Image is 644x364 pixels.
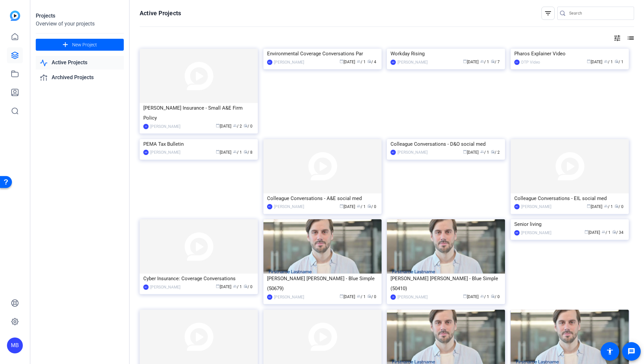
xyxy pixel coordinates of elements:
span: calendar_today [584,230,588,234]
span: calendar_today [463,150,467,154]
span: / 1 [602,230,611,235]
div: JR [391,294,396,300]
span: [DATE] [216,285,231,289]
span: group [480,59,484,63]
input: Search [569,9,629,17]
span: New Project [72,41,97,48]
div: [PERSON_NAME] [PERSON_NAME] - Blue Simple (50410) [391,274,501,293]
div: [PERSON_NAME] Insurance - Small A&E Firm Policy [143,103,254,123]
div: DV [514,60,520,65]
div: MC [391,150,396,155]
mat-icon: add [61,41,69,49]
div: MC [267,60,272,65]
span: / 4 [367,60,376,64]
div: Environmental Coverage Conversations Par [267,49,378,59]
span: group [357,294,361,298]
span: / 0 [491,294,500,299]
span: / 0 [615,204,623,209]
div: [PERSON_NAME] [150,284,180,290]
div: [PERSON_NAME] [PERSON_NAME] - Blue Simple (50679) [267,274,378,293]
span: / 0 [244,285,253,289]
span: calendar_today [340,204,344,208]
span: radio [491,294,495,298]
div: MC [514,204,520,209]
span: group [480,294,484,298]
div: MB [267,294,272,300]
span: radio [615,204,619,208]
a: Active Projects [36,56,124,70]
span: [DATE] [216,150,231,155]
div: [PERSON_NAME] [150,123,180,130]
div: Colleague Conversations - EIL social med [514,193,625,203]
div: [PERSON_NAME] [274,59,304,66]
div: [PERSON_NAME] [521,230,551,236]
div: Cyber Insurance: Coverage Conversations [143,274,254,284]
span: [DATE] [587,204,602,209]
div: [PERSON_NAME] [397,149,428,156]
div: Senior living [514,219,625,229]
div: Workday Rising [391,49,501,59]
span: [DATE] [587,60,602,64]
span: [DATE] [340,294,355,299]
div: [PERSON_NAME] [274,294,304,300]
span: radio [244,150,248,154]
span: calendar_today [216,284,220,288]
span: / 1 [480,294,489,299]
span: radio [612,230,616,234]
span: [DATE] [340,60,355,64]
span: / 1 [480,150,489,155]
button: New Project [36,39,124,51]
span: calendar_today [587,59,591,63]
span: / 2 [491,150,500,155]
span: group [602,230,606,234]
span: radio [367,204,371,208]
div: [PERSON_NAME] [397,294,428,300]
span: calendar_today [216,124,220,128]
span: group [604,59,608,63]
div: Overview of your projects [36,20,124,28]
span: group [233,284,237,288]
span: group [357,59,361,63]
span: / 1 [604,204,613,209]
span: / 2 [233,124,242,129]
span: radio [244,124,248,128]
mat-icon: tune [613,34,621,42]
div: Pharos Explainer Video [514,49,625,59]
mat-icon: message [627,347,635,355]
mat-icon: filter_list [544,9,552,17]
span: group [233,150,237,154]
div: [PERSON_NAME] [274,203,304,210]
span: / 1 [480,60,489,64]
span: group [604,204,608,208]
span: group [480,150,484,154]
span: radio [367,294,371,298]
div: MC [143,285,149,290]
span: / 0 [244,124,253,129]
span: group [357,204,361,208]
h1: Active Projects [140,9,181,17]
div: MB [514,230,520,235]
span: calendar_today [216,150,220,154]
span: / 8 [244,150,253,155]
span: calendar_today [463,59,467,63]
div: [PERSON_NAME] [150,149,180,156]
div: MB [7,338,23,353]
div: [PERSON_NAME] [521,203,551,210]
div: PEMA Tax Bulletin [143,139,254,149]
div: MB [391,60,396,65]
span: / 34 [612,230,623,235]
span: radio [491,150,495,154]
span: / 1 [233,285,242,289]
span: radio [367,59,371,63]
div: DTP Video [521,59,540,66]
span: radio [491,59,495,63]
span: [DATE] [584,230,600,235]
div: JS [143,124,149,129]
span: [DATE] [463,60,479,64]
span: / 1 [615,60,623,64]
div: Colleague Conversations - D&O social med [391,139,501,149]
img: blue-gradient.svg [10,11,20,21]
span: calendar_today [587,204,591,208]
span: group [233,124,237,128]
span: / 0 [367,204,376,209]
